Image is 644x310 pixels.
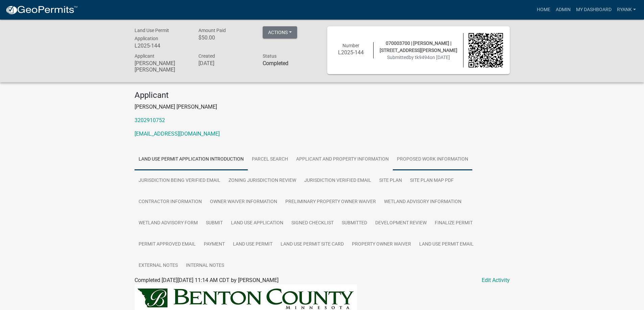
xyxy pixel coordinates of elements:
[614,3,639,16] a: RyanK
[281,191,380,213] a: Preliminary Property Owner Waiver
[135,170,224,192] a: Jurisdiction Being Verified Email
[287,213,338,234] a: Signed Checklist
[206,191,281,213] a: Owner Waiver Information
[277,234,348,255] a: Land Use Permit Site Card
[263,26,297,38] button: Actions
[135,131,220,137] a: [EMAIL_ADDRESS][DOMAIN_NAME]
[406,170,458,192] a: Site Plan Map PDF
[135,53,154,59] span: Applicant
[135,90,510,100] h4: Applicant
[135,103,510,111] p: [PERSON_NAME] [PERSON_NAME]
[135,234,200,255] a: Permit Approved Email
[198,53,215,59] span: Created
[573,3,614,16] a: My Dashboard
[135,277,279,283] span: Completed [DATE][DATE] 11:14 AM CDT by [PERSON_NAME]
[135,191,206,213] a: Contractor Information
[553,3,573,16] a: Admin
[135,213,202,234] a: Wetland Advisory Form
[371,213,431,234] a: Development Review
[387,55,450,60] span: Submitted on [DATE]
[338,213,371,234] a: Submitted
[534,3,553,16] a: Home
[135,255,182,277] a: External Notes
[342,43,359,48] span: Number
[198,34,253,41] h6: $50.00
[380,191,466,213] a: Wetland Advisory Information
[348,234,415,255] a: Property Owner Waiver
[202,213,227,234] a: Submit
[334,49,368,56] h6: L2025-144
[415,234,478,255] a: Land Use Permit Email
[409,55,430,60] span: by tk9494
[227,213,287,234] a: Land Use Application
[135,149,248,170] a: Land Use Permit Application Introduction
[375,170,406,192] a: Site Plan
[263,60,288,66] strong: Completed
[135,43,189,49] h6: L2025-144
[482,276,510,284] a: Edit Activity
[393,149,472,170] a: Proposed Work Information
[135,60,189,73] h6: [PERSON_NAME] [PERSON_NAME]
[224,170,300,192] a: Zoning Jurisdiction Review
[292,149,393,170] a: Applicant and Property Information
[248,149,292,170] a: Parcel search
[198,60,253,66] h6: [DATE]
[200,234,229,255] a: Payment
[469,33,503,67] img: QR code
[263,53,277,59] span: Status
[380,40,457,53] span: 070003700 | [PERSON_NAME] | [STREET_ADDRESS][PERSON_NAME]
[198,28,226,33] span: Amount Paid
[431,213,477,234] a: Finalize Permit
[135,28,169,41] span: Land Use Permit Application
[229,234,277,255] a: Land Use Permit
[135,117,165,123] a: 3202910752
[300,170,375,192] a: Jurisdiction verified email
[182,255,228,277] a: Internal Notes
